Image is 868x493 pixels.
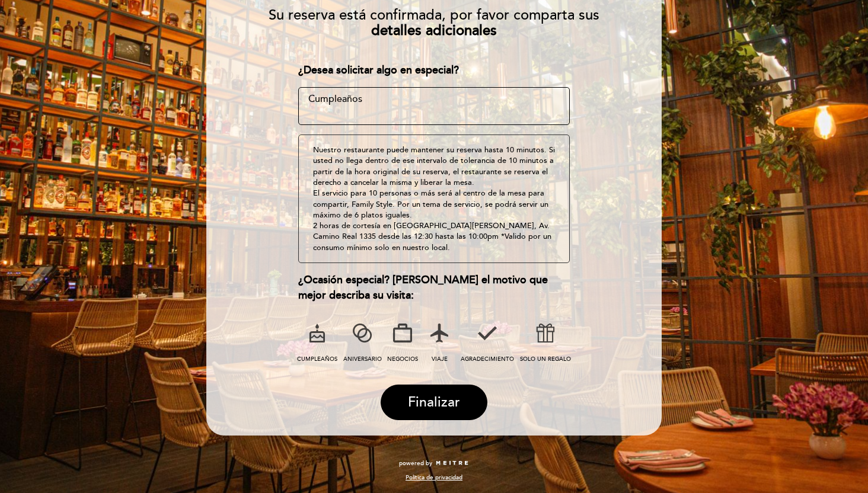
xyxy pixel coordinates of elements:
[408,394,460,411] span: Finalizar
[298,135,570,263] div: Nuestro restaurante puede mantener su reserva hasta 10 minutos. Si usted no llega dentro de ese i...
[297,356,337,363] span: CUMPLEAÑOS
[381,385,487,420] button: Finalizar
[399,459,432,468] span: powered by
[432,356,448,363] span: VIAJE
[387,356,418,363] span: NEGOCIOS
[269,7,599,24] span: Su reserva está confirmada, por favor comparta sus
[371,22,497,39] b: detalles adicionales
[298,63,570,78] div: ¿Desea solicitar algo en especial?
[406,473,462,482] a: Política de privacidad
[298,273,570,303] div: ¿Ocasión especial? [PERSON_NAME] el motivo que mejor describa su visita:
[399,459,469,468] a: powered by
[343,356,382,363] span: ANIVERSARIO
[520,356,571,363] span: SOLO UN REGALO
[435,460,469,466] img: MEITRE
[461,356,514,363] span: AGRADECIMIENTO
